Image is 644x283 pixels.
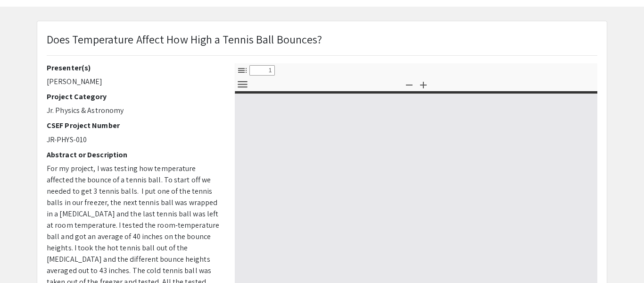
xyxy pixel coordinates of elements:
[234,77,250,91] button: Tools
[47,76,221,87] p: [PERSON_NAME]
[415,77,431,91] button: Zoom In
[47,121,221,130] h2: CSEF Project Number
[47,150,221,159] h2: Abstract or Description
[47,105,221,116] p: Jr. Physics & Astronomy
[47,31,322,48] p: Does Temperature Affect How High a Tennis Ball Bounces?
[249,65,275,76] input: Page
[47,63,221,72] h2: Presenter(s)
[234,63,250,77] button: Toggle Sidebar
[47,134,221,146] p: JR-PHYS-010
[47,92,221,101] h2: Project Category
[401,77,417,91] button: Zoom Out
